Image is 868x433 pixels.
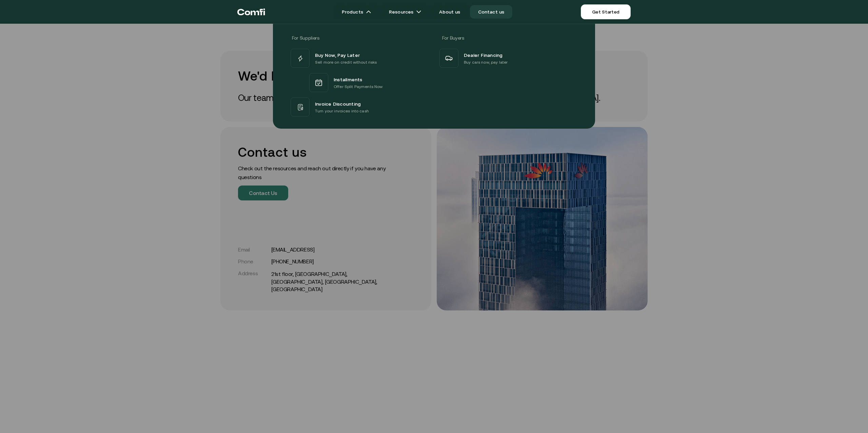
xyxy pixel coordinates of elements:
img: arrow icons [366,9,371,15]
a: Return to the top of the Comfi home page [237,2,265,22]
span: For Buyers [442,35,464,41]
span: Dealer Financing [464,51,503,59]
a: InstallmentsOffer Split Payments Now [289,69,430,96]
p: Sell more on credit without risks [315,59,377,66]
a: Dealer FinancingBuy cars now, pay later [438,47,579,69]
a: Invoice DiscountingTurn your invoices into cash [289,96,430,118]
p: Turn your invoices into cash [315,108,369,114]
span: Buy Now, Pay Later [315,51,360,59]
a: Productsarrow icons [334,5,379,19]
a: Buy Now, Pay LaterSell more on credit without risks [289,47,430,69]
a: Get Started [581,4,631,19]
p: Buy cars now, pay later [464,59,508,66]
p: Offer Split Payments Now [334,83,382,90]
a: Contact us [470,5,513,19]
span: Invoice Discounting [315,100,361,108]
span: Installments [334,75,362,83]
span: For Suppliers [292,35,319,41]
img: arrow icons [416,9,421,15]
a: About us [431,5,468,19]
a: Resourcesarrow icons [381,5,430,19]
